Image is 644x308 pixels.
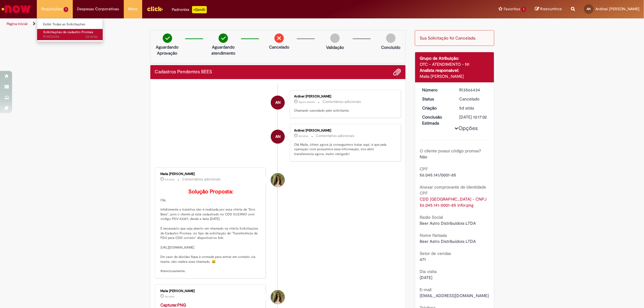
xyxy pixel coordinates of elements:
a: Aberto R13572334 : Solicitações de cadastro Promax [37,29,104,40]
span: More [128,6,138,12]
span: Beer Astro Distribuidora LTDA [420,239,476,244]
p: Aguardando Aprovação [153,44,182,56]
time: 26/09/2025 20:08:21 [85,34,98,39]
b: Dia visita [420,269,437,274]
div: Maila [PERSON_NAME] [161,172,261,176]
span: 471 [420,257,426,262]
a: Capturar.PNG [161,302,186,308]
b: Nome Fantasia [420,233,447,238]
span: Ardinei [PERSON_NAME] [595,6,639,11]
b: Setor de vendas [420,251,451,256]
div: Analista responsável: [420,67,489,73]
div: Maila [PERSON_NAME] [161,289,261,293]
div: Maila [PERSON_NAME] [420,73,489,79]
span: AN [275,95,280,110]
img: img-circle-grey.png [330,33,340,43]
small: Comentários adicionais [322,99,361,104]
div: Maila Melissa De Oliveira [271,173,285,187]
p: Cancelado [269,44,289,50]
a: Rascunhos [535,6,562,12]
div: Cancelado [459,96,487,102]
ul: Trilhas de página [5,18,425,30]
span: Não [420,154,427,160]
b: Razão Social [420,214,443,220]
b: E-mail [420,287,431,292]
div: Ardinei [PERSON_NAME] [294,95,395,98]
p: Validação [326,44,344,50]
p: Olá Maila, ótimo agora já conseguimos tratar aqui, é que pela operação com possuímos essa informa... [294,142,395,157]
p: +GenAi [192,6,207,13]
span: AN [275,129,280,144]
div: 25/09/2025 12:27:50 [459,105,487,111]
img: img-circle-grey.png [386,33,396,43]
div: Ardinei [PERSON_NAME] [294,129,395,132]
p: Olá, Infelizmente a tratativa não é realizada por essa oferta de "Erro Bees", pois o cliente já e... [161,189,261,274]
span: Solicitações de cadastro Promax [43,30,93,34]
span: [DATE] [420,275,432,280]
span: 4d atrás [299,134,308,138]
span: 3d atrás [85,34,98,39]
small: Comentários adicionais [182,177,221,182]
h2: Cadastros Pendentes BEES Histórico de tíquete [155,69,213,75]
span: AN [587,7,591,11]
div: Ardinei Antonio Nogueira [271,96,285,110]
span: R13572334 [43,34,98,39]
span: Agora mesmo [299,100,315,104]
span: 1 [521,7,526,12]
a: Download de CDD CURITIBA - CNPJ 56.045.141-0001-85 infor.png [420,196,488,208]
span: 56.045.141/0001-85 [420,172,456,178]
span: Beer Astro Distribuidora LTDA [420,221,476,226]
img: remove.png [274,33,284,43]
small: Comentários adicionais [316,133,354,138]
span: 5d atrás [459,105,474,111]
dt: Criação [418,105,455,111]
span: 5d atrás [165,295,175,298]
dt: Número [418,87,455,93]
img: ServiceNow [1,3,32,15]
span: Rascunhos [540,6,562,12]
b: Solução Proposta: [188,188,233,195]
time: 25/09/2025 17:26:54 [165,178,175,181]
span: 1 [64,7,68,12]
p: Chamado cancelado pelo solicitante. [294,108,395,113]
div: Maila Melissa De Oliveira [271,290,285,304]
button: Adicionar anexos [393,68,401,76]
dt: Conclusão Estimada [418,114,455,126]
span: Despesas Corporativas [77,6,119,12]
img: click_logo_yellow_360x200.png [147,4,163,13]
a: Exibir Todas as Solicitações [37,21,104,28]
div: Sua Solicitação foi Cancelada. [415,30,494,46]
time: 25/09/2025 12:27:50 [459,105,474,111]
span: [EMAIL_ADDRESS][DOMAIN_NAME] [420,293,489,298]
p: Aguardando atendimento [209,44,238,56]
b: CPF [420,166,428,172]
span: Favoritos [504,6,520,12]
b: O cliente possui código promax? [420,148,481,154]
b: Anexar comprovante de identidade CPF [420,184,486,196]
time: 29/09/2025 17:56:08 [299,100,315,104]
time: 26/09/2025 09:29:18 [299,134,308,138]
span: Requisições [41,6,62,12]
div: Ardinei Antonio Nogueira [271,130,285,144]
div: OTC - ATENDIMENTO - N1 [420,61,489,67]
div: R13566434 [459,87,487,93]
dt: Status [418,96,455,102]
div: Grupo de Atribuição: [420,55,489,61]
a: Página inicial [7,21,27,26]
div: [DATE] 10:17:02 [459,114,487,120]
span: 5d atrás [165,178,175,181]
ul: Requisições [37,18,103,42]
time: 25/09/2025 17:26:46 [165,295,175,298]
img: check-circle-green.png [219,33,228,43]
p: Concluído [381,44,400,50]
div: Padroniza [172,6,207,13]
img: check-circle-green.png [163,33,172,43]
